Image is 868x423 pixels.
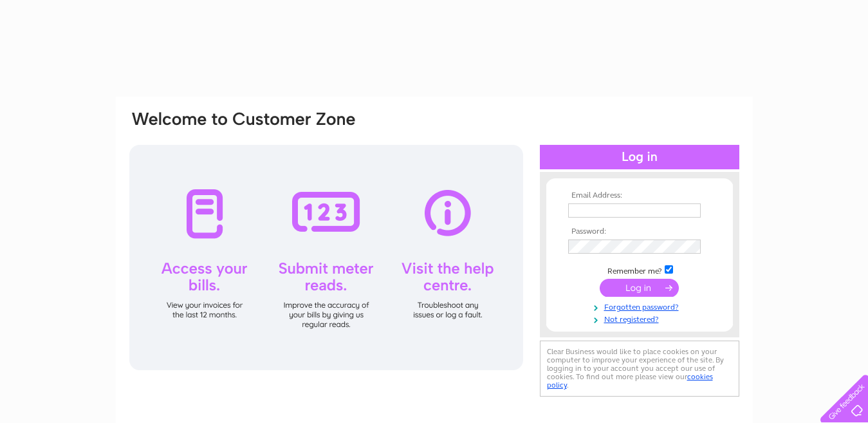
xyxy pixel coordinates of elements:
[600,279,679,297] input: Submit
[547,372,713,390] a: cookies policy
[565,263,714,276] td: Remember me?
[568,312,714,324] a: Not registered?
[540,341,739,397] div: Clear Business would like to place cookies on your computer to improve your experience of the sit...
[568,300,714,312] a: Forgotten password?
[565,227,714,236] th: Password:
[565,191,714,200] th: Email Address:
